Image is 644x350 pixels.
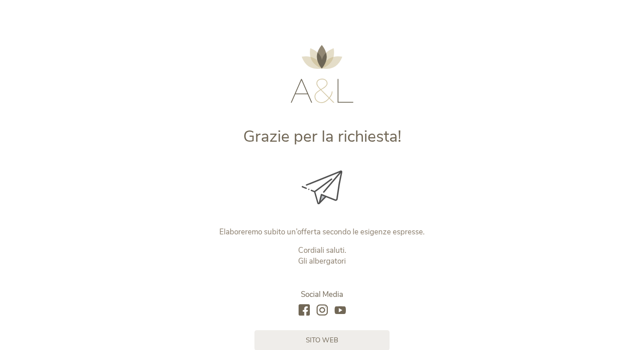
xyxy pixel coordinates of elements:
img: Grazie per la richiesta! [302,171,342,204]
a: facebook [299,305,310,317]
span: Grazie per la richiesta! [243,126,401,148]
p: Cordiali saluti. Gli albergatori [134,245,510,267]
a: youtube [335,305,346,317]
span: sito web [306,336,338,345]
span: Social Media [301,289,343,300]
a: instagram [317,305,328,317]
img: AMONTI & LUNARIS Wellnessresort [290,45,354,103]
p: Elaboreremo subito un’offerta secondo le esigenze espresse. [134,227,510,238]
